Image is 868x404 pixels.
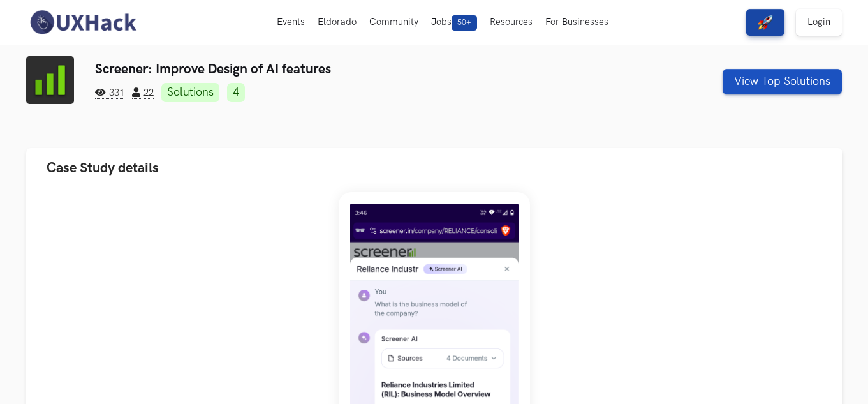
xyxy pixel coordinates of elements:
[95,87,124,99] span: 331
[723,69,842,94] button: View Top Solutions
[161,83,219,102] a: Solutions
[132,87,154,99] span: 22
[26,148,842,188] button: Case Study details
[452,15,477,31] span: 50+
[796,9,842,36] a: Login
[758,15,773,30] img: rocket
[227,83,245,102] a: 4
[47,160,159,177] span: Case Study details
[26,56,74,104] img: Screener logo
[95,61,635,77] h3: Screener: Improve Design of AI features
[26,9,140,36] img: UXHack-logo.png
